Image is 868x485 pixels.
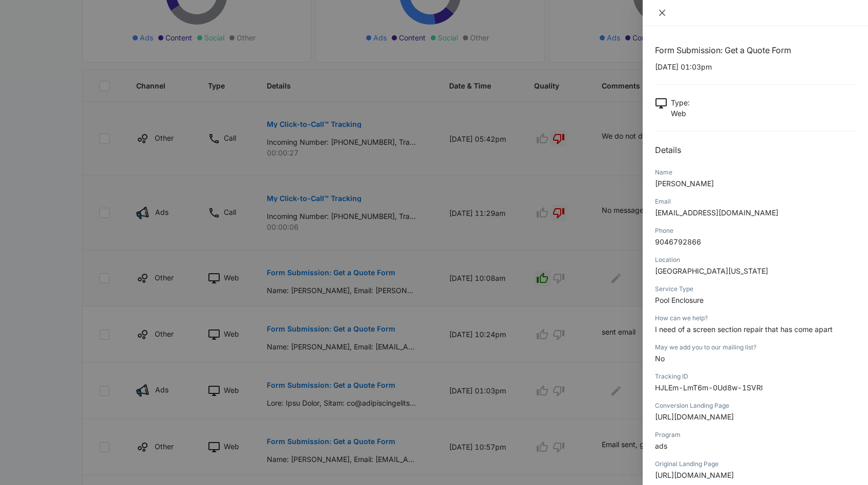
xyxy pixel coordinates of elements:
span: ads [655,442,667,450]
p: Type : [671,97,690,108]
div: Location [655,255,856,264]
div: Service Type [655,284,856,294]
div: Original Landing Page [655,459,856,469]
div: How can we help? [655,314,856,323]
span: close [658,9,666,17]
span: HJLEm-LmT6m-0Ud8w-1SVRl [655,383,763,392]
span: 9046792866 [655,237,701,246]
button: Close [655,8,669,17]
span: I need of a screen section repair that has come apart [655,325,833,334]
span: [URL][DOMAIN_NAME] [655,412,734,421]
div: Conversion Landing Page [655,401,856,410]
div: Phone [655,226,856,235]
span: [GEOGRAPHIC_DATA][US_STATE] [655,267,768,275]
p: [DATE] 01:03pm [655,61,856,72]
span: [PERSON_NAME] [655,179,714,188]
div: Tracking ID [655,372,856,381]
div: Name [655,168,856,177]
h2: Details [655,144,856,156]
span: [EMAIL_ADDRESS][DOMAIN_NAME] [655,208,778,217]
div: Program [655,430,856,439]
h1: Form Submission: Get a Quote Form [655,44,856,56]
span: No [655,354,665,363]
div: Email [655,197,856,206]
p: Web [671,108,690,119]
span: Pool Enclosure [655,296,704,304]
div: May we add you to our mailing list? [655,343,856,352]
span: [URL][DOMAIN_NAME] [655,471,734,479]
